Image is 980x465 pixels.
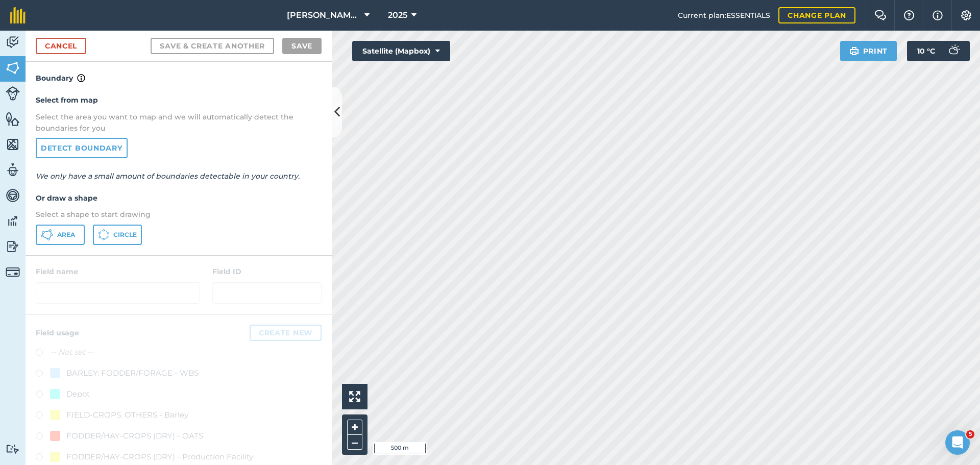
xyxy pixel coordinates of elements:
span: 10 ° C [917,41,935,61]
p: Select a shape to start drawing [36,209,322,220]
img: svg+xml;base64,PHN2ZyB4bWxucz0iaHR0cDovL3d3dy53My5vcmcvMjAwMC9zdmciIHdpZHRoPSIxOSIgaGVpZ2h0PSIyNC... [849,45,859,57]
button: Save & Create Another [151,38,274,54]
img: svg+xml;base64,PD94bWwgdmVyc2lvbj0iMS4wIiBlbmNvZGluZz0idXRmLTgiPz4KPCEtLSBHZW5lcmF0b3I6IEFkb2JlIE... [6,188,20,203]
img: svg+xml;base64,PHN2ZyB4bWxucz0iaHR0cDovL3d3dy53My5vcmcvMjAwMC9zdmciIHdpZHRoPSI1NiIgaGVpZ2h0PSI2MC... [6,60,20,76]
button: Save [282,38,322,54]
img: svg+xml;base64,PD94bWwgdmVyc2lvbj0iMS4wIiBlbmNvZGluZz0idXRmLTgiPz4KPCEtLSBHZW5lcmF0b3I6IEFkb2JlIE... [6,239,20,254]
span: 5 [966,430,974,438]
p: Select the area you want to map and we will automatically detect the boundaries for you [36,111,322,134]
span: Area [57,231,75,239]
img: Four arrows, one pointing top left, one top right, one bottom right and the last bottom left [349,391,360,402]
img: A cog icon [960,10,972,20]
button: Satellite (Mapbox) [352,41,450,61]
img: A question mark icon [903,10,915,20]
button: Area [36,225,85,245]
em: We only have a small amount of boundaries detectable in your country. [36,172,300,181]
span: Current plan : ESSENTIALS [678,10,770,21]
img: svg+xml;base64,PD94bWwgdmVyc2lvbj0iMS4wIiBlbmNvZGluZz0idXRmLTgiPz4KPCEtLSBHZW5lcmF0b3I6IEFkb2JlIE... [6,86,20,101]
a: Change plan [778,7,855,23]
a: Detect boundary [36,138,128,158]
img: svg+xml;base64,PD94bWwgdmVyc2lvbj0iMS4wIiBlbmNvZGluZz0idXRmLTgiPz4KPCEtLSBHZW5lcmF0b3I6IEFkb2JlIE... [6,444,20,454]
h4: Boundary [26,62,332,84]
img: svg+xml;base64,PD94bWwgdmVyc2lvbj0iMS4wIiBlbmNvZGluZz0idXRmLTgiPz4KPCEtLSBHZW5lcmF0b3I6IEFkb2JlIE... [6,162,20,178]
iframe: Intercom live chat [945,430,970,455]
img: svg+xml;base64,PD94bWwgdmVyc2lvbj0iMS4wIiBlbmNvZGluZz0idXRmLTgiPz4KPCEtLSBHZW5lcmF0b3I6IEFkb2JlIE... [6,213,20,229]
img: svg+xml;base64,PHN2ZyB4bWxucz0iaHR0cDovL3d3dy53My5vcmcvMjAwMC9zdmciIHdpZHRoPSIxNyIgaGVpZ2h0PSIxNy... [933,9,943,21]
span: Circle [113,231,137,239]
a: Cancel [36,38,86,54]
img: svg+xml;base64,PD94bWwgdmVyc2lvbj0iMS4wIiBlbmNvZGluZz0idXRmLTgiPz4KPCEtLSBHZW5lcmF0b3I6IEFkb2JlIE... [943,41,964,61]
img: svg+xml;base64,PHN2ZyB4bWxucz0iaHR0cDovL3d3dy53My5vcmcvMjAwMC9zdmciIHdpZHRoPSIxNyIgaGVpZ2h0PSIxNy... [77,72,85,84]
img: svg+xml;base64,PHN2ZyB4bWxucz0iaHR0cDovL3d3dy53My5vcmcvMjAwMC9zdmciIHdpZHRoPSI1NiIgaGVpZ2h0PSI2MC... [6,111,20,127]
img: Two speech bubbles overlapping with the left bubble in the forefront [874,10,887,20]
button: 10 °C [907,41,970,61]
button: – [347,435,362,450]
img: fieldmargin Logo [10,7,26,23]
button: + [347,420,362,435]
img: svg+xml;base64,PD94bWwgdmVyc2lvbj0iMS4wIiBlbmNvZGluZz0idXRmLTgiPz4KPCEtLSBHZW5lcmF0b3I6IEFkb2JlIE... [6,35,20,50]
h4: Select from map [36,94,322,106]
h4: Or draw a shape [36,192,322,204]
button: Circle [93,225,142,245]
span: [PERSON_NAME] ASAHI PADDOCKS [287,9,360,21]
img: svg+xml;base64,PHN2ZyB4bWxucz0iaHR0cDovL3d3dy53My5vcmcvMjAwMC9zdmciIHdpZHRoPSI1NiIgaGVpZ2h0PSI2MC... [6,137,20,152]
span: 2025 [388,9,407,21]
img: svg+xml;base64,PD94bWwgdmVyc2lvbj0iMS4wIiBlbmNvZGluZz0idXRmLTgiPz4KPCEtLSBHZW5lcmF0b3I6IEFkb2JlIE... [6,265,20,279]
button: Print [840,41,897,61]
